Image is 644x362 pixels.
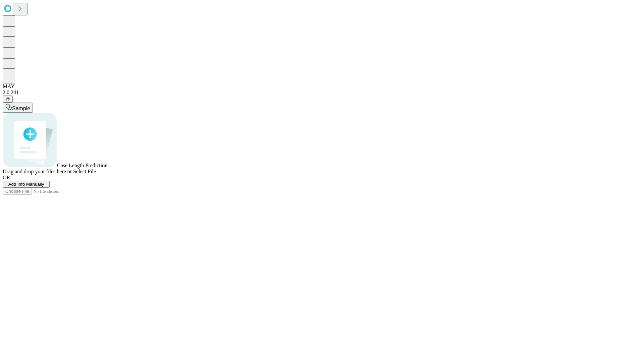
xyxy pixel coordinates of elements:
div: MAY [3,83,641,89]
span: Drag and drop your files here or [3,169,72,174]
span: @ [5,97,10,102]
div: 2.0.241 [3,89,641,96]
button: @ [3,96,13,103]
span: Add Info Manually [8,182,44,187]
span: Case Length Prediction [57,163,107,168]
button: Add Info Manually [3,181,50,188]
span: Sample [12,106,30,111]
span: Select File [73,169,96,174]
span: OR [3,175,10,180]
button: Sample [3,103,33,113]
